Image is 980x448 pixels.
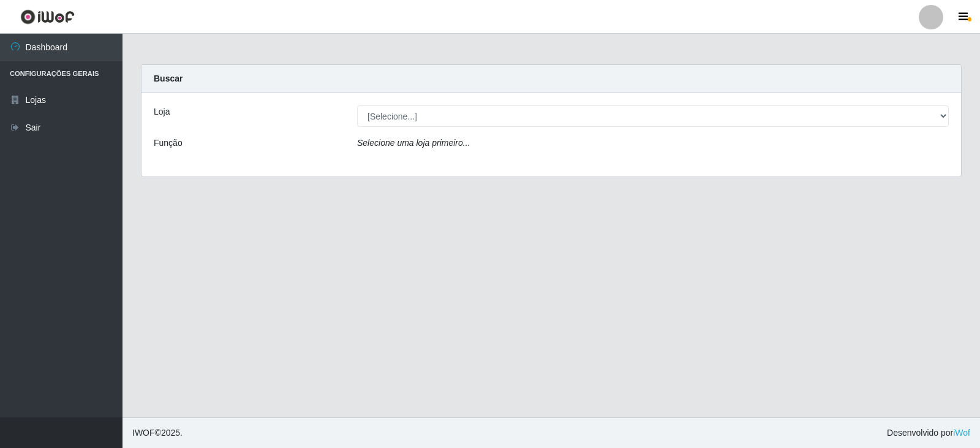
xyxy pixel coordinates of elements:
[132,428,155,438] span: IWOF
[154,74,183,83] strong: Buscar
[132,427,183,439] span: © 2025 .
[953,428,970,438] a: iWof
[154,137,183,150] label: Função
[357,138,470,148] i: Selecione uma loja primeiro...
[20,9,75,25] img: CoreUI Logo
[154,105,170,118] label: Loja
[887,427,970,439] span: Desenvolvido por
